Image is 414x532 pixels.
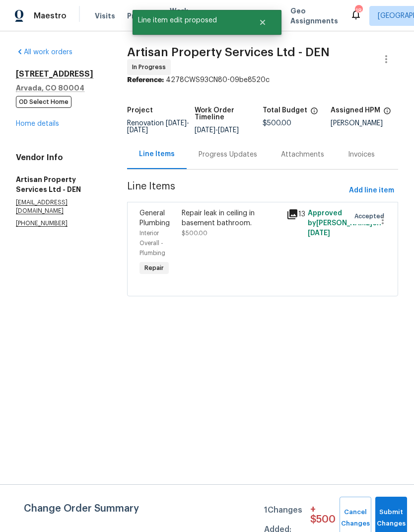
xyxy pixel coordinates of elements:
[140,263,168,273] span: Repair
[127,11,158,21] span: Projects
[127,120,189,134] span: -
[139,230,165,256] span: Interior Overall - Plumbing
[139,149,175,159] div: Line Items
[170,6,195,26] span: Work Orders
[16,96,71,108] span: OD Select Home
[218,127,239,134] span: [DATE]
[16,175,103,194] h5: Artisan Property Services Ltd - DEN
[16,120,59,127] a: Home details
[331,120,399,127] div: [PERSON_NAME]
[195,127,239,134] span: -
[34,11,67,21] span: Maestro
[133,10,246,31] span: Line item edit proposed
[182,208,281,228] div: Repair leak in ceiling in basement bathroom.
[127,120,189,134] span: Renovation
[290,6,338,26] span: Geo Assignments
[132,62,170,72] span: In Progress
[127,77,164,84] b: Reference:
[263,120,291,127] span: $500.00
[281,150,324,160] div: Attachments
[195,107,263,121] h5: Work Order Timeline
[16,49,72,56] a: All work orders
[331,107,380,114] h5: Assigned HPM
[348,150,375,160] div: Invoices
[95,11,115,21] span: Visits
[127,46,330,58] span: Artisan Property Services Ltd - DEN
[199,150,257,160] div: Progress Updates
[127,75,398,85] div: 4278CWS93CN80-09be8520c
[349,184,394,197] span: Add line item
[263,107,307,114] h5: Total Budget
[16,153,103,163] h4: Vendor Info
[310,107,318,120] span: The total cost of line items that have been proposed by Opendoor. This sum includes line items th...
[308,230,330,237] span: [DATE]
[308,210,381,237] span: Approved by [PERSON_NAME] on
[246,12,279,32] button: Close
[195,127,215,134] span: [DATE]
[127,107,153,114] h5: Project
[354,211,388,221] span: Accepted
[355,6,362,16] div: 18
[345,181,398,200] button: Add line item
[182,230,207,236] span: $500.00
[286,208,301,220] div: 13
[166,120,187,127] span: [DATE]
[139,210,170,227] span: General Plumbing
[127,127,148,134] span: [DATE]
[383,107,391,120] span: The hpm assigned to this work order.
[127,181,345,200] span: Line Items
